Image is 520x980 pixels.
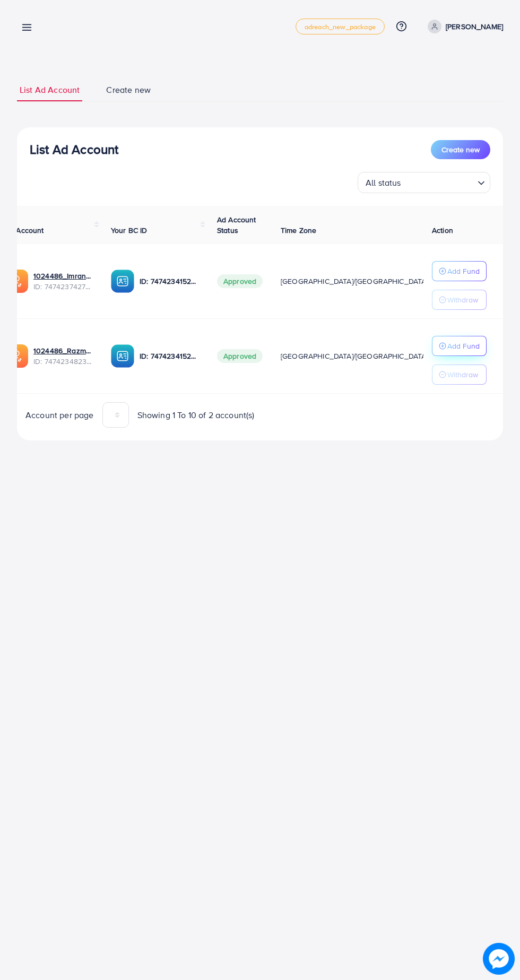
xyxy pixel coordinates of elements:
p: [PERSON_NAME] [446,20,503,33]
span: Your BC ID [111,225,148,236]
button: Withdraw [432,365,487,385]
button: Add Fund [432,336,487,356]
span: Account per page [25,409,94,421]
span: Create new [106,84,151,96]
input: Search for option [404,173,473,190]
a: [PERSON_NAME] [423,20,503,33]
button: Add Fund [432,261,487,281]
button: Create new [431,140,490,159]
p: Add Fund [447,340,480,352]
p: ID: 7474234152863678481 [140,350,200,362]
span: Create new [441,144,480,155]
span: Action [432,225,453,236]
a: 1024486_Razman_1740230915595 [33,345,94,356]
div: Search for option [358,172,490,193]
span: adreach_new_package [305,23,376,30]
span: Approved [217,349,263,363]
span: Time Zone [281,225,316,236]
div: <span class='underline'>1024486_Razman_1740230915595</span></br>7474234823184416769 [33,345,94,367]
span: Approved [217,274,263,288]
a: adreach_new_package [296,19,385,34]
div: <span class='underline'>1024486_Imran_1740231528988</span></br>7474237427478233089 [33,271,94,292]
h3: List Ad Account [30,142,118,157]
span: [GEOGRAPHIC_DATA]/[GEOGRAPHIC_DATA] [281,351,428,361]
span: All status [363,175,403,190]
img: ic-ba-acc.ded83a64.svg [111,270,134,293]
p: Withdraw [447,293,478,306]
span: Showing 1 To 10 of 2 account(s) [137,409,255,421]
img: ic-ba-acc.ded83a64.svg [111,344,134,368]
button: Withdraw [432,290,487,310]
span: ID: 7474237427478233089 [33,281,94,292]
a: 1024486_Imran_1740231528988 [33,271,94,281]
span: List Ad Account [20,84,80,96]
p: ID: 7474234152863678481 [140,275,200,288]
p: Withdraw [447,368,478,381]
span: ID: 7474234823184416769 [33,356,94,367]
span: [GEOGRAPHIC_DATA]/[GEOGRAPHIC_DATA] [281,276,428,287]
span: Ad Account Status [217,214,256,236]
p: Add Fund [447,265,480,277]
span: Ad Account [5,225,44,236]
img: image [483,943,515,975]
